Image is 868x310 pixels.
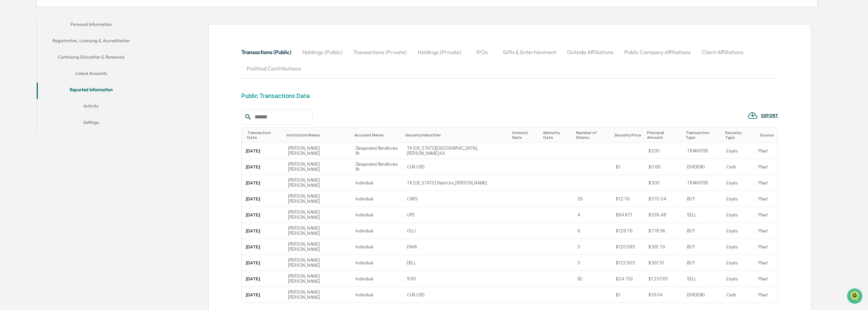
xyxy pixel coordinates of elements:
[352,159,403,175] td: Designated Beneficiary IN
[748,110,758,120] img: EXPORT
[754,255,778,271] td: Plaid
[14,99,43,105] span: Data Lookup
[543,130,570,140] div: Toggle SortBy
[284,287,352,303] td: [PERSON_NAME] [PERSON_NAME]
[644,271,683,287] td: $1,237.63
[696,44,749,60] button: Client Affiliations
[403,143,510,159] td: Tfr [US_STATE][GEOGRAPHIC_DATA], [PERSON_NAME] KA
[722,223,754,239] td: Equity
[37,17,146,132] div: secondary tabs example
[612,287,644,303] td: $1
[403,239,510,255] td: ENVA
[644,175,683,191] td: $300
[403,223,510,239] td: OLLI
[644,255,683,271] td: $367.51
[37,99,146,115] button: Activity
[722,191,754,207] td: Equity
[242,159,284,175] td: [DATE]
[722,143,754,159] td: Equity
[116,54,124,62] button: Start new chat
[242,287,284,303] td: [DATE]
[284,223,352,239] td: [PERSON_NAME] [PERSON_NAME]
[297,44,348,60] button: Holdings (Public)
[683,143,722,159] td: TRANSFER
[683,207,722,223] td: SELL
[612,271,644,287] td: $24.753
[14,86,44,93] span: Preclearance
[644,143,683,159] td: $200
[683,271,722,287] td: SELL
[242,255,284,271] td: [DATE]
[352,255,403,271] td: Individual
[619,44,696,60] button: Public Company Affiliations
[754,191,778,207] td: Plaid
[412,44,467,60] button: Holdings (Private)
[573,207,612,223] td: 4
[761,113,778,118] div: EXPORT
[352,223,403,239] td: Individual
[348,44,412,60] button: Transactions (Private)
[352,271,403,287] td: Individual
[683,223,722,239] td: BUY
[241,44,297,60] button: Transactions (Public)
[241,60,306,77] button: Political Contributions
[576,130,609,140] div: Toggle SortBy
[242,223,284,239] td: [DATE]
[37,50,146,66] button: Continuing Education & Renewals
[683,159,722,175] td: DIVIDEND
[647,130,680,140] div: Toggle SortBy
[754,287,778,303] td: Plaid
[403,191,510,207] td: CARS
[573,255,612,271] td: 3
[37,66,146,83] button: Linked Accounts
[573,239,612,255] td: 3
[403,271,510,287] td: SOFI
[846,288,865,306] iframe: Open customer support
[722,207,754,223] td: Equity
[284,271,352,287] td: [PERSON_NAME] [PERSON_NAME]
[722,159,754,175] td: Cash
[37,17,146,34] button: Personal Information
[352,207,403,223] td: Individual
[7,14,124,25] p: How can we help?
[683,191,722,207] td: BUY
[754,143,778,159] td: Plaid
[405,133,507,137] div: Toggle SortBy
[722,255,754,271] td: Equity
[467,44,497,60] button: IPOs
[644,159,683,175] td: $0.66
[722,239,754,255] td: Equity
[754,207,778,223] td: Plaid
[722,271,754,287] td: Equity
[403,159,510,175] td: CUR:USD
[242,239,284,255] td: [DATE]
[683,239,722,255] td: BUY
[614,133,642,137] div: Toggle SortBy
[284,159,352,175] td: [PERSON_NAME] [PERSON_NAME]
[4,96,46,108] a: 🔎Data Lookup
[644,223,683,239] td: $778.56
[683,255,722,271] td: BUY
[686,130,720,140] div: Toggle SortBy
[354,133,400,137] div: Toggle SortBy
[242,207,284,223] td: [DATE]
[754,223,778,239] td: Plaid
[7,52,19,64] img: 1746055101610-c473b297-6a78-478c-a979-82029cc54cd1
[247,130,281,140] div: Toggle SortBy
[612,207,644,223] td: $84.871
[284,207,352,223] td: [PERSON_NAME] [PERSON_NAME]
[68,115,82,120] span: Pylon
[512,130,538,140] div: Toggle SortBy
[403,207,510,223] td: UPS
[242,175,284,191] td: [DATE]
[760,133,775,137] div: Toggle SortBy
[725,130,752,140] div: Toggle SortBy
[47,83,87,95] a: 🗄️Attestations
[644,239,683,255] td: $361.79
[644,191,683,207] td: $370.04
[722,287,754,303] td: Cash
[754,159,778,175] td: Plaid
[48,115,82,120] a: Powered byPylon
